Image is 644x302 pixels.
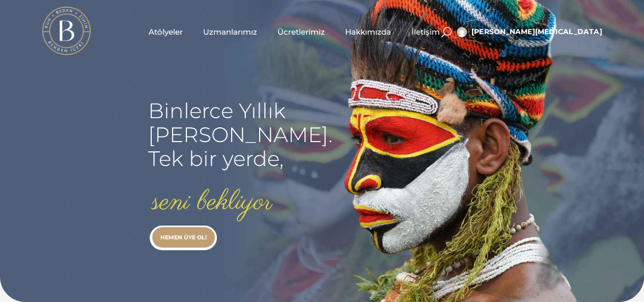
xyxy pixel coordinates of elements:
span: Hakkımızda [345,26,391,38]
span: Ücretlerimiz [277,26,325,38]
a: İletişim [401,6,450,57]
rs-layer: seni bekliyor [152,187,272,218]
a: Ücretlerimiz [267,6,335,57]
span: Uzmanlarımız [203,26,257,38]
a: Atölyeler [138,6,193,57]
span: [PERSON_NAME][MEDICAL_DATA] [471,27,602,36]
rs-layer: Binlerce Yıllık [PERSON_NAME]. Tek bir yerde, [148,99,332,171]
a: HEMEN ÜYE OL! [152,227,215,248]
img: light logo [42,7,91,55]
a: Hakkımızda [335,6,401,57]
a: Uzmanlarımız [193,6,267,57]
span: Atölyeler [149,26,183,38]
span: İletişim [411,26,440,38]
